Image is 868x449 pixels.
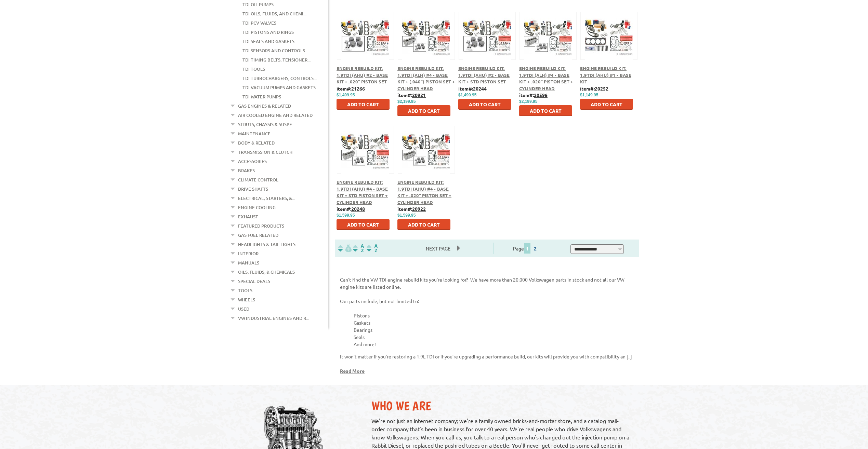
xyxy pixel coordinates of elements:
u: 20244 [473,85,487,92]
span: Next Page [419,243,457,254]
button: Add to Cart [580,99,633,110]
span: 1 [524,243,530,254]
a: Manuals [238,258,259,267]
button: Add to Cart [397,219,450,230]
button: Add to Cart [397,105,450,116]
span: $2,199.95 [519,99,537,104]
li: Gaskets [354,319,634,326]
a: Tools [238,286,252,295]
a: Transmission & Clutch [238,148,292,157]
u: 21266 [351,85,365,92]
a: Gas Fuel Related [238,231,278,240]
u: 20596 [534,92,548,98]
u: 20921 [412,92,426,98]
a: Maintenance [238,129,271,138]
a: TDI Sensors and Controls [242,46,305,55]
span: Add to Cart [347,101,379,107]
span: Add to Cart [591,101,622,107]
span: $1,499.95 [458,93,476,97]
b: item#: [458,85,487,92]
a: Interior [238,249,259,258]
a: Next Page [419,245,457,251]
button: Add to Cart [337,99,390,110]
a: Electrical, Starters, &... [238,194,295,203]
a: Air Cooled Engine and Related [238,111,313,120]
a: TDI Vacuum Pumps and Gaskets [242,83,316,92]
div: Page [493,243,558,254]
p: It won’t matter if you’re restoring a 1.9L TDI or if you’re upgrading a performance build, our ki... [340,353,634,360]
a: Wheels [238,295,255,304]
a: 2 [532,245,538,251]
a: TDI PCV Valves [242,18,276,27]
span: $1,599.95 [337,213,355,218]
a: Headlights & Tail Lights [238,240,295,249]
a: TDI Oils, Fluids, and Chemi... [242,9,306,18]
img: Sort by Sales Rank [365,244,379,252]
li: Bearings [354,326,634,334]
u: 20252 [595,85,608,92]
a: Read More [340,368,365,374]
span: Engine Rebuild Kit: 1.9TDI (AHU) #2 - Base Kit + STD Piston Set [458,65,510,84]
b: item#: [397,92,426,98]
span: Add to Cart [530,108,562,114]
a: Engine Rebuild Kit: 1.9TDI (AHU) #4 - Base Kit + .020" Piston Set + Cylinder Head [397,179,451,205]
li: Seals [354,334,634,341]
a: TDI Turbochargers, Controls... [242,74,317,83]
b: item#: [337,206,365,212]
b: item#: [397,206,426,212]
span: Add to Cart [469,101,501,107]
a: Featured Products [238,221,284,230]
a: Used [238,304,249,313]
a: Engine Rebuild Kit: 1.9TDI (AHU) #2 - Base Kit + .020" Piston Set [337,65,388,84]
p: Can't find the VW TDI engine rebuild kits you’re looking for? We have more than 20,000 Volkswagen... [340,276,634,290]
a: TDI Water Pumps [242,92,281,101]
a: Struts, Chassis & Suspe... [238,120,295,129]
b: item#: [337,85,365,92]
u: 20922 [412,206,426,212]
a: Special Deals [238,277,270,286]
b: item#: [519,92,548,98]
span: $1,149.95 [580,93,598,97]
a: Climate Control [238,175,278,184]
a: Drive Shafts [238,185,268,193]
a: Engine Rebuild Kit: 1.9TDI (ALH) #4 - Base Kit + .020" Piston Set + Cylinder Head [519,65,573,91]
u: 20248 [351,206,365,212]
span: Add to Cart [408,108,440,114]
a: Engine Rebuild Kit: 1.9TDI (AHU) #4 - Base Kit + STD Piston Set + Cylinder head [337,179,388,205]
a: Accessories [238,157,267,166]
a: Engine Cooling [238,203,276,212]
button: Add to Cart [458,99,511,110]
span: Add to Cart [347,221,379,228]
span: $1,499.95 [337,93,355,97]
span: $1,599.95 [397,213,416,218]
p: Our parts include, but not limited to: [340,298,634,305]
a: Engine Rebuild Kit: 1.9TDI (ALH) #4 - Base Kit + (.040") Piston Set + Cylinder Head [397,65,455,91]
a: Brakes [238,166,255,175]
li: Pistons [354,312,634,319]
a: TDI Seals and Gaskets [242,37,294,46]
button: Add to Cart [519,105,572,116]
a: TDI Pistons and Rings [242,28,294,37]
li: And more! [354,341,634,348]
a: Body & Related [238,138,275,147]
span: $2,199.95 [397,99,416,104]
a: Gas Engines & Related [238,101,291,110]
a: TDI Tools [242,65,265,73]
a: Oils, Fluids, & Chemicals [238,268,295,276]
a: Exhaust [238,212,258,221]
b: item#: [580,85,608,92]
button: Add to Cart [337,219,390,230]
h2: Who We Are [371,398,632,413]
img: filterpricelow.svg [338,244,352,252]
span: Add to Cart [408,221,440,228]
a: VW Industrial Engines and R... [238,314,309,323]
img: Sort by Headline [352,244,365,252]
a: TDI Timing Belts, Tensioner... [242,55,311,64]
a: Engine Rebuild Kit: 1.9TDI (AHU) #1 - Base Kit [580,65,631,84]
